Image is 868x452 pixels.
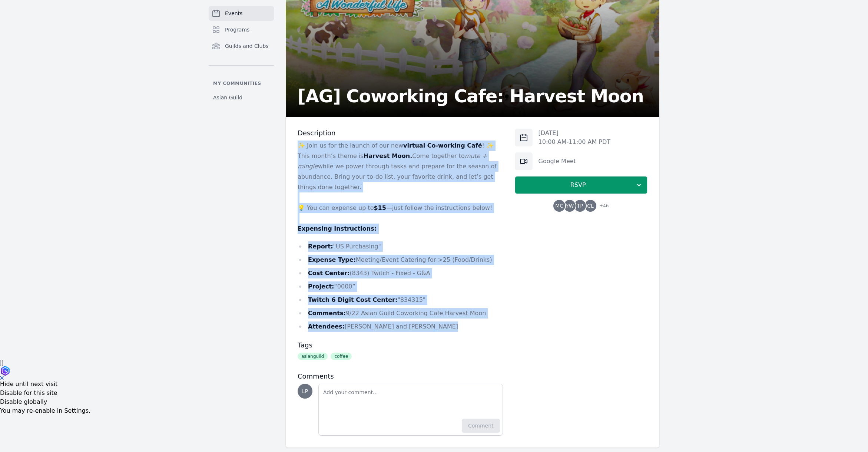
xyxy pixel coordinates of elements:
strong: virtual Co-working Café [403,142,482,149]
strong: Project: [308,283,334,290]
h2: [AG] Coworking Cafe: Harvest Moon [298,87,644,105]
span: Programs [225,26,249,33]
li: 9/22 Asian Guild Coworking Cafe Harvest Moon [298,308,503,319]
span: TP [577,203,583,208]
span: Asian Guild [213,94,242,101]
li: "US Purchasing" [298,241,503,252]
a: Events [209,6,274,21]
span: asianguild [298,353,328,360]
a: Programs [209,22,274,37]
p: [DATE] [539,129,611,138]
strong: Attendees: [308,323,345,330]
a: Google Meet [539,158,576,165]
strong: Harvest Moon. [364,152,412,159]
li: "834315" [298,295,503,305]
a: Guilds and Clubs [209,39,274,53]
h3: Description [298,129,503,138]
button: RSVP [515,176,647,194]
span: RSVP [521,181,635,189]
nav: Sidebar [209,6,274,104]
strong: $15 [374,204,386,211]
strong: Comments: [308,310,346,317]
span: MC [555,203,563,208]
h3: Comments [298,372,503,381]
button: Comment [462,419,500,433]
strong: Expense Type: [308,256,356,263]
p: My communities [209,80,274,86]
h3: Tags [298,341,503,350]
span: Guilds and Clubs [225,42,269,50]
span: YW [566,203,574,208]
span: CL [587,203,594,208]
p: 💡 You can expense up to —just follow the instructions below! [298,203,503,213]
li: Meeting/Event Catering for >25 (Food/Drinks) [298,255,503,265]
li: [PERSON_NAME] and [PERSON_NAME] [298,321,503,332]
p: 10:00 AM - 11:00 AM PDT [539,138,611,146]
li: “0000” [298,281,503,292]
span: LP [302,389,308,394]
span: + 46 [595,201,609,212]
li: (8343) Twitch - Fixed - G&A [298,268,503,278]
span: coffee [331,353,352,360]
p: ✨ Join us for the launch of our new ! ✨ This month’s theme is Come together to while we power thr... [298,141,503,192]
strong: Report: [308,243,333,250]
strong: Cost Center: [308,270,349,277]
a: Asian Guild [209,91,274,104]
strong: Twitch 6 Digit Cost Center: [308,296,397,303]
strong: Expensing Instructions: [298,225,377,232]
span: Events [225,10,242,17]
